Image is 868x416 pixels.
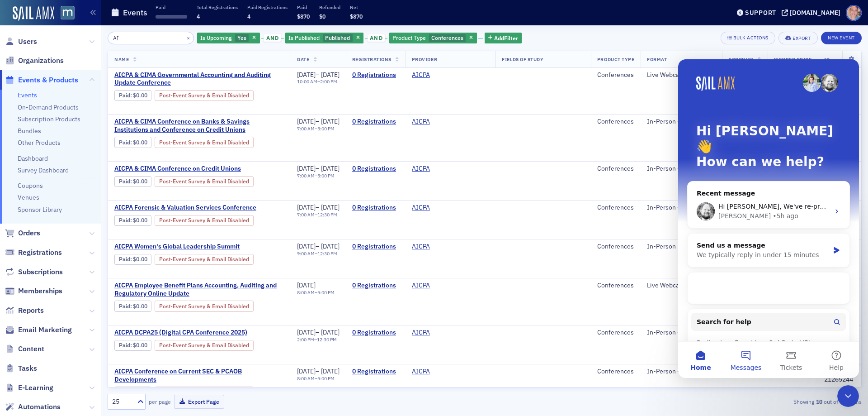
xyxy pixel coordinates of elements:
div: Conferences [389,33,477,44]
time: 5:00 PM [317,289,335,296]
span: [DATE] [321,164,340,172]
span: [DATE] [297,71,316,79]
span: Product Type [392,34,426,41]
div: Post-Event Survey [155,254,254,265]
span: Member Price [774,56,811,62]
div: Post-Event Survey [155,301,254,311]
span: Yes [237,34,246,41]
a: 0 Registrations [352,368,399,376]
span: Fields Of Study [502,56,543,62]
div: Send us a messageWe typically reply in under 15 minutes [9,174,172,208]
div: Yes [197,33,260,44]
button: Help [136,282,181,319]
span: Is Upcoming [200,34,232,41]
a: Organizations [5,56,64,66]
span: [DATE] [321,117,340,125]
p: Refunded [319,4,340,10]
a: Paid [119,178,130,185]
div: – [297,71,340,79]
div: – [297,290,335,296]
div: Post-Event Survey [155,137,254,148]
div: Paid: 0 - $0 [114,340,151,351]
a: Paid [119,139,130,146]
a: AICPA Employee Benefit Plans Accounting, Auditing and Regulatory Online Update [114,282,284,297]
div: – [297,118,340,126]
a: 0 Registrations [352,165,399,173]
div: – [297,337,340,343]
a: Automations [5,402,61,412]
span: $870 [297,13,310,20]
a: Orders [5,228,40,238]
a: Subscription Products [18,115,80,123]
time: 12:30 PM [317,250,337,257]
div: Conferences [597,165,634,173]
span: AICPA [412,243,469,251]
span: Home [12,305,33,311]
span: AICPA Women's Global Leadership Summit [114,243,266,251]
time: 2:00 PM [320,78,337,85]
a: Tasks [5,363,37,373]
span: AICPA [412,282,469,290]
time: 12:30 PM [317,336,337,343]
a: Dashboard [18,154,48,163]
a: AICPA [412,282,430,290]
span: [DATE] [321,203,340,211]
iframe: Intercom live chat [837,385,859,407]
span: and [264,34,281,42]
input: Search… [108,32,194,44]
button: [DOMAIN_NAME] [782,10,844,16]
span: AICPA [412,165,469,173]
div: Paid: 0 - $0 [114,254,151,265]
div: Conferences [597,368,634,376]
a: Paid [119,303,130,310]
a: Paid [119,217,130,224]
span: [DATE] [321,242,340,250]
a: Content [5,344,44,354]
time: 9:00 AM [297,250,315,257]
span: [DATE] [297,203,316,211]
a: View Homepage [54,6,75,21]
a: Other Products [18,139,61,147]
span: [DATE] [321,367,340,375]
button: Bulk Actions [721,32,775,44]
div: – [297,329,340,337]
a: AICPA DCPA25 (Digital CPA Conference 2025) [114,329,284,337]
time: 8:00 AM [297,289,315,296]
span: [DATE] [297,328,316,336]
span: Automations [18,402,61,412]
span: 4 [247,13,250,20]
span: Registrations [18,248,62,258]
div: Live Webcast [647,282,716,290]
span: Is Published [288,34,320,41]
a: Survey Dashboard [18,166,69,174]
div: – [297,251,340,257]
h1: Events [123,7,147,18]
span: Reports [18,306,44,316]
span: AICPA & CIMA Conference on Banks & Savings Institutions and Conference on Credit Unions [114,118,284,134]
div: Post-Event Survey [155,387,254,397]
span: $0.00 [133,92,147,99]
button: and [365,34,388,42]
a: Bundles [18,127,41,135]
p: Net [350,4,363,10]
span: Tickets [102,305,124,311]
a: 0 Registrations [352,204,399,212]
p: Paid Registrations [247,4,288,10]
a: AICPA [412,165,430,173]
div: Conferences [597,282,634,290]
span: Conferences [431,34,463,41]
a: Registrations [5,248,62,258]
time: 5:00 PM [317,172,335,179]
span: [DATE] [321,328,340,336]
a: AICPA [412,368,430,376]
a: AICPA Conference on Current SEC & PCAOB Developments [114,368,284,383]
a: 0 Registrations [352,243,399,251]
span: Search for help [19,258,73,268]
span: : [119,256,133,263]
